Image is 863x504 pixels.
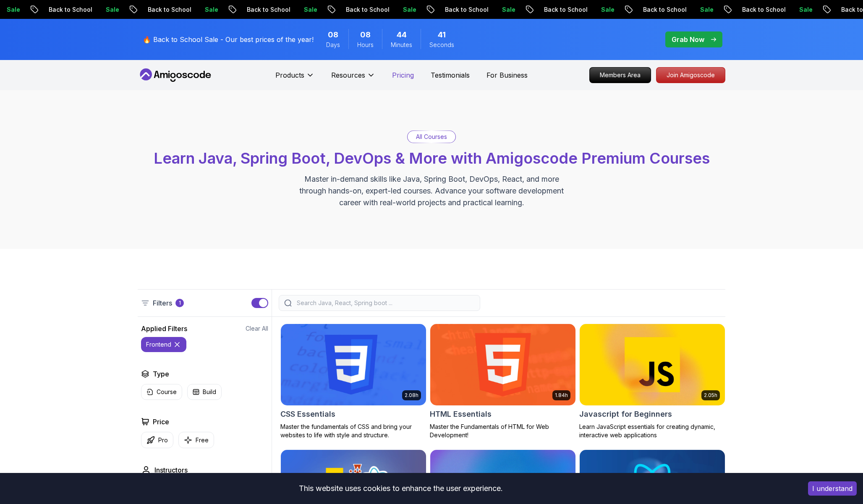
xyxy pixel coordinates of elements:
img: Javascript for Beginners card [580,324,725,405]
p: Free [196,436,209,444]
p: Grab Now [672,34,704,44]
button: Build [187,384,222,400]
p: Back to School [537,5,594,14]
h2: Javascript for Beginners [579,408,672,420]
p: All Courses [416,133,447,141]
p: 🔥 Back to School Sale - Our best prices of the year! [143,34,314,44]
a: Javascript for Beginners card2.05hJavascript for BeginnersLearn JavaScript essentials for creatin... [579,324,725,439]
a: For Business [486,70,528,80]
h2: HTML Essentials [430,408,492,420]
span: 8 Days [328,29,338,41]
span: 41 Seconds [438,29,446,41]
span: Days [326,41,340,49]
button: Products [275,70,314,87]
h2: Type [153,369,169,379]
button: Course [141,384,182,400]
p: Back to School [141,5,198,14]
p: Back to School [42,5,99,14]
p: Filters [153,298,172,308]
p: Master in-demand skills like Java, Spring Boot, DevOps, React, and more through hands-on, expert-... [290,173,573,209]
p: Sale [396,5,423,14]
p: Sale [198,5,225,14]
p: Resources [331,70,365,80]
h2: CSS Essentials [280,408,335,420]
span: 44 Minutes [397,29,407,41]
button: Clear All [246,324,268,333]
span: Seconds [429,41,454,49]
p: Sale [693,5,720,14]
p: Sale [297,5,324,14]
p: Master the Fundamentals of HTML for Web Development! [430,423,576,439]
span: Minutes [391,41,412,49]
a: CSS Essentials card2.08hCSS EssentialsMaster the fundamentals of CSS and bring your websites to l... [280,324,426,439]
p: Members Area [590,68,651,83]
p: Products [275,70,304,80]
p: Build [203,388,216,396]
p: Master the fundamentals of CSS and bring your websites to life with style and structure. [280,423,426,439]
p: Course [157,388,177,396]
button: frontend [141,337,186,352]
h2: Price [153,417,169,427]
p: Sale [495,5,522,14]
p: Learn JavaScript essentials for creating dynamic, interactive web applications [579,423,725,439]
p: Sale [594,5,621,14]
h2: Applied Filters [141,324,187,334]
a: HTML Essentials card1.84hHTML EssentialsMaster the Fundamentals of HTML for Web Development! [430,324,576,439]
p: 1 [179,300,181,306]
p: Back to School [636,5,693,14]
button: Free [178,432,214,448]
img: HTML Essentials card [430,324,575,405]
p: 1.84h [555,392,568,399]
p: Back to School [339,5,396,14]
a: Pricing [392,70,414,80]
button: Accept cookies [808,481,857,496]
p: Join Amigoscode [656,68,725,83]
button: Pro [141,432,173,448]
p: Back to School [735,5,792,14]
p: 2.08h [405,392,418,399]
p: 2.05h [704,392,717,399]
p: Sale [792,5,819,14]
div: This website uses cookies to enhance the user experience. [6,479,795,498]
a: Members Area [589,67,651,83]
p: Pro [158,436,168,444]
img: CSS Essentials card [281,324,426,405]
p: Sale [99,5,126,14]
input: Search Java, React, Spring boot ... [295,299,475,307]
p: Back to School [438,5,495,14]
span: 8 Hours [360,29,371,41]
span: Hours [357,41,374,49]
h2: Instructors [154,465,188,475]
p: Back to School [240,5,297,14]
span: Learn Java, Spring Boot, DevOps & More with Amigoscode Premium Courses [154,149,710,167]
p: frontend [146,340,171,349]
a: Testimonials [431,70,470,80]
a: Join Amigoscode [656,67,725,83]
button: Resources [331,70,375,87]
